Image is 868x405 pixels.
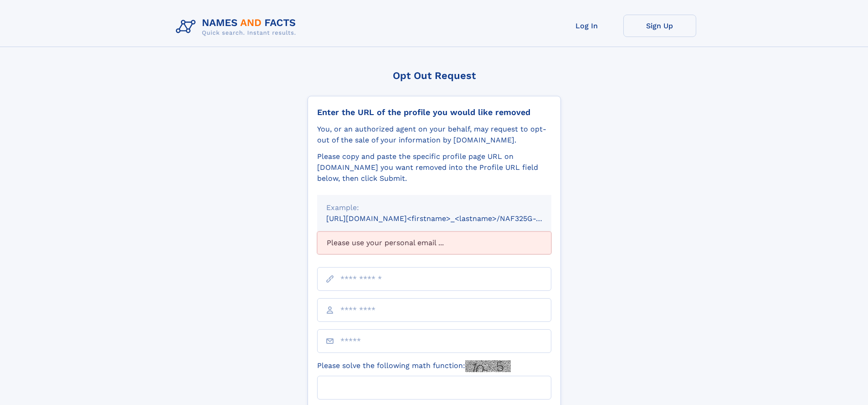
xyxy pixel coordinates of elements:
label: Please solve the following math function: [317,360,511,372]
div: Please use your personal email ... [317,231,551,254]
div: Please copy and paste the specific profile page URL on [DOMAIN_NAME] you want removed into the Pr... [317,151,551,184]
div: Enter the URL of the profile you would like removed [317,107,551,117]
div: You, or an authorized agent on your behalf, may request to opt-out of the sale of your informatio... [317,124,551,146]
small: [URL][DOMAIN_NAME]<firstname>_<lastname>/NAF325G-xxxxxxxx [326,214,569,223]
div: Example: [326,202,542,213]
a: Log In [550,15,623,37]
div: Opt Out Request [308,70,561,81]
img: Logo Names and Facts [172,15,303,39]
a: Sign Up [623,15,696,37]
